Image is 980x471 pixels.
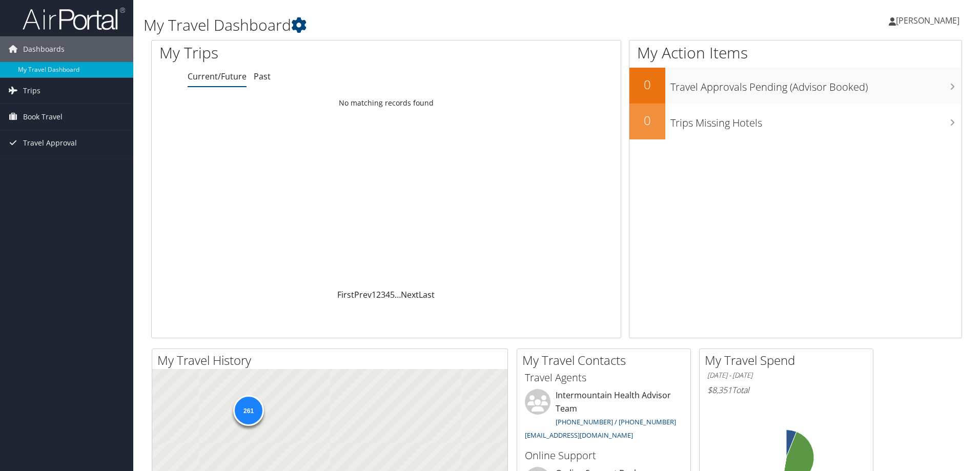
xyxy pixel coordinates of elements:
a: First [337,289,354,300]
a: Next [401,289,419,300]
span: Book Travel [23,104,63,130]
a: [EMAIL_ADDRESS][DOMAIN_NAME] [525,431,633,440]
span: Dashboards [23,36,65,62]
span: Travel Approval [23,130,77,156]
h6: [DATE] - [DATE] [707,371,865,380]
span: [PERSON_NAME] [896,15,959,26]
h2: My Travel History [157,352,507,369]
a: 3 [381,289,385,300]
span: Trips [23,78,40,104]
h3: Trips Missing Hotels [670,111,962,130]
a: Prev [354,289,372,300]
td: No matching records found [152,94,621,112]
span: … [395,289,401,300]
a: 0Travel Approvals Pending (Advisor Booked) [629,68,962,104]
h3: Travel Agents [525,371,683,385]
span: $8,351 [707,384,732,396]
h3: Travel Approvals Pending (Advisor Booked) [670,75,962,94]
a: 1 [372,289,376,300]
h2: My Travel Contacts [522,352,690,369]
a: 4 [385,289,390,300]
a: 5 [390,289,395,300]
h2: 0 [629,112,665,129]
h3: Online Support [525,448,683,463]
a: Past [254,71,271,82]
h2: My Travel Spend [705,352,873,369]
a: [PHONE_NUMBER] / [PHONE_NUMBER] [556,417,676,426]
a: 0Trips Missing Hotels [629,104,962,139]
a: [PERSON_NAME] [889,5,970,36]
h1: My Action Items [629,42,962,64]
div: 261 [233,395,264,426]
h6: Total [707,384,865,396]
h1: My Trips [159,42,418,64]
a: Current/Future [188,71,247,82]
h1: My Travel Dashboard [144,14,695,36]
a: 2 [376,289,381,300]
h2: 0 [629,76,665,93]
a: Last [419,289,435,300]
img: airportal-logo.png [23,7,125,31]
li: Intermountain Health Advisor Team [520,389,688,444]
